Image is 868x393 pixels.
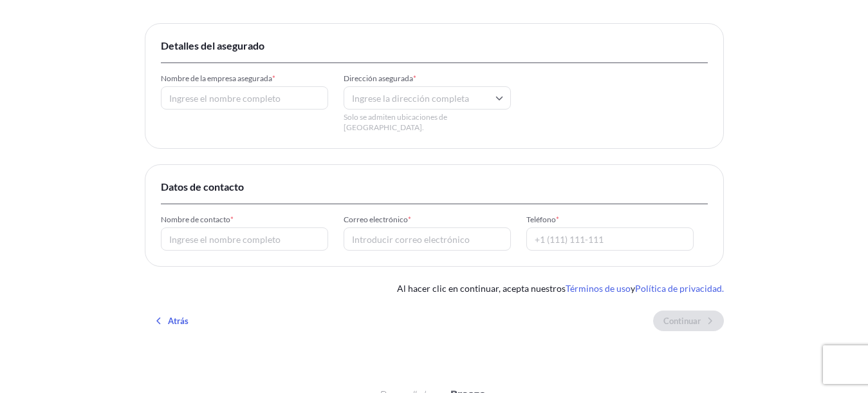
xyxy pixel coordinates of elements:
font: Datos de contacto [161,180,244,193]
font: Al hacer clic en continuar, acepta nuestros [397,283,566,294]
button: Atrás [145,311,199,331]
input: Ingrese el nombre completo [161,86,328,110]
button: Continuar [653,311,724,331]
font: Atrás [168,316,189,326]
a: Términos de uso [566,283,631,294]
font: Correo electrónico [344,215,408,224]
input: Ingrese el nombre completo [161,227,328,251]
input: Introducir correo electrónico [344,227,511,251]
a: Política de privacidad. [635,283,724,294]
input: Ingrese la dirección completa [344,86,511,110]
font: Teléfono [526,215,556,224]
font: Solo se admiten ubicaciones de [GEOGRAPHIC_DATA]. [344,112,447,132]
font: Nombre de la empresa asegurada [161,73,272,83]
font: Nombre de contacto [161,215,230,224]
input: +1 (111) 111-111 [526,227,694,251]
font: Detalles del asegurado [161,39,264,52]
font: y [631,283,635,294]
font: Dirección asegurada [344,73,413,83]
font: Continuar [663,316,701,326]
